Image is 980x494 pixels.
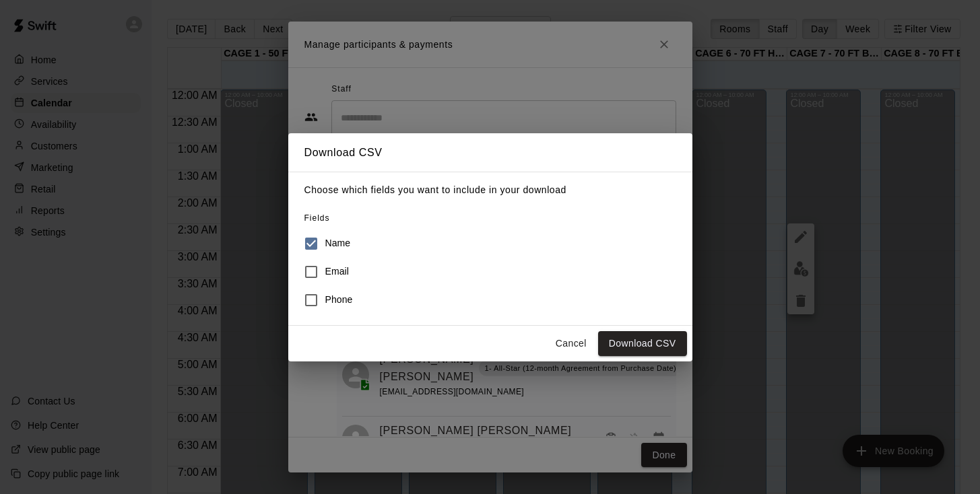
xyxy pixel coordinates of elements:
[325,264,350,279] h6: Email
[550,331,593,356] button: Cancel
[288,133,692,172] h2: Download CSV
[304,213,330,223] span: Fields
[598,331,687,356] button: Download CSV
[325,293,353,308] h6: Phone
[304,183,676,197] p: Choose which fields you want to include in your download
[325,236,351,251] h6: Name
